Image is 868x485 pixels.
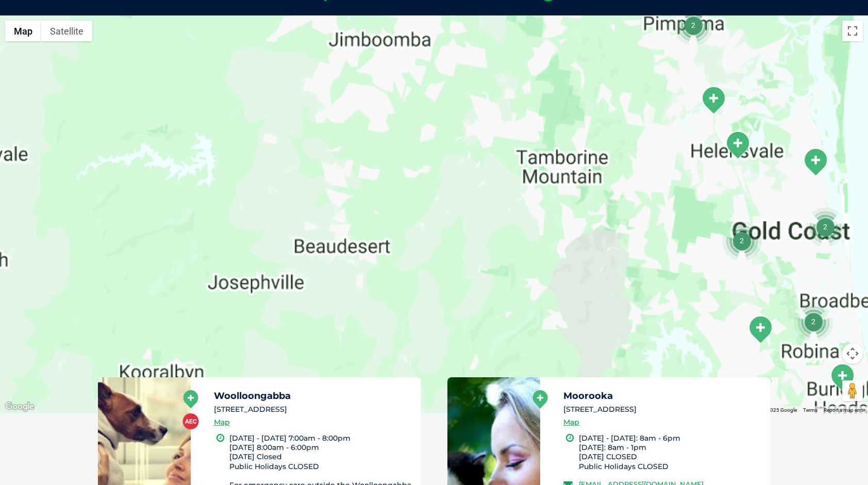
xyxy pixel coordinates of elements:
[214,416,230,428] a: Map
[3,400,37,413] img: Google
[214,391,412,400] h5: Woolloongabba
[722,221,761,260] div: 2
[803,148,828,176] div: Biggera Waters
[5,21,41,41] button: Show street map
[563,416,579,428] a: Map
[842,380,863,401] button: Drag Pegman onto the map to open Street View
[842,21,863,41] button: Toggle fullscreen view
[3,400,37,413] a: Open this area in Google Maps (opens a new window)
[563,404,761,415] li: [STREET_ADDRESS]
[803,407,817,413] a: Terms
[824,407,865,413] a: Report a map error
[41,21,92,41] button: Show satellite imagery
[563,391,761,400] h5: Moorooka
[806,207,845,246] div: 2
[747,315,773,344] div: Mudgeeraba
[214,404,412,415] li: [STREET_ADDRESS]
[700,86,726,114] div: Oxenford
[725,131,750,159] div: Helensvale Square
[579,433,761,471] li: [DATE] - [DATE]: 8am - 6pm [DATE]: 8am - 1pm [DATE] CLOSED Public Holidays CLOSED
[674,6,713,45] div: 2
[829,363,855,392] div: Burleigh Waters
[842,343,863,364] button: Map camera controls
[794,302,833,341] div: 2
